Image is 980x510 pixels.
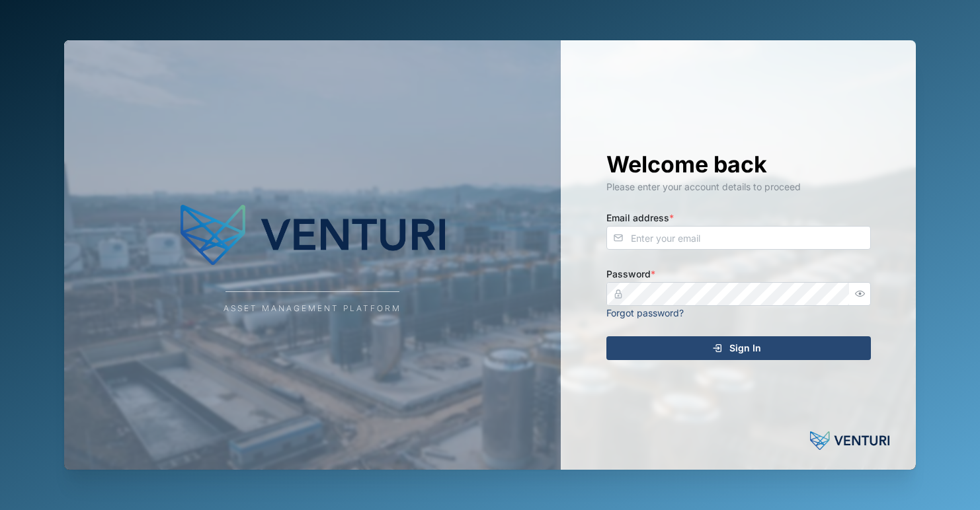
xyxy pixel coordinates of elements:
h1: Welcome back [606,150,871,179]
img: Company Logo [181,195,445,274]
a: Forgot password? [606,307,684,318]
img: Powered by: Venturi [810,427,889,454]
div: Please enter your account details to proceed [606,180,871,194]
span: Sign In [729,337,761,359]
input: Enter your email [606,226,871,250]
div: Asset Management Platform [224,303,401,315]
label: Password [606,267,655,281]
button: Sign In [606,336,871,360]
label: Email address [606,211,674,225]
